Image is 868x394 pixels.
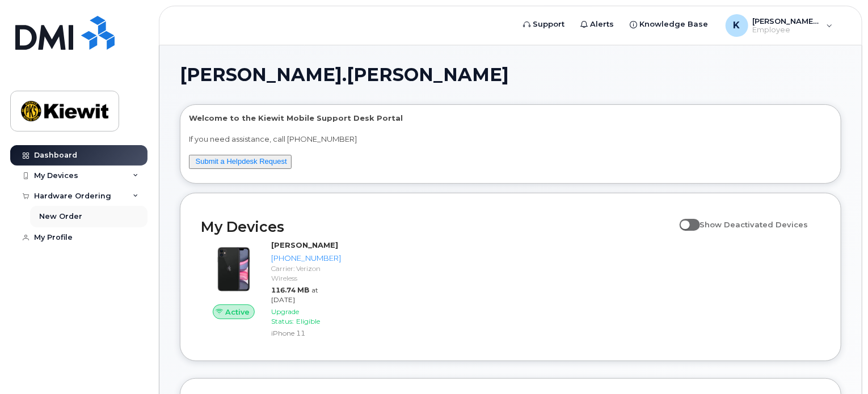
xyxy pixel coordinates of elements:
[271,328,341,338] div: iPhone 11
[180,66,509,83] span: [PERSON_NAME].[PERSON_NAME]
[210,245,258,293] img: iPhone_11.jpg
[201,240,345,340] a: Active[PERSON_NAME][PHONE_NUMBER]Carrier: Verizon Wireless116.74 MBat [DATE]Upgrade Status:Eligib...
[201,218,674,235] h2: My Devices
[680,214,689,223] input: Show Deactivated Devices
[225,307,250,317] span: Active
[271,286,318,304] span: at [DATE]
[271,286,309,294] span: 116.74 MB
[819,345,859,385] iframe: Messenger Launcher
[189,134,832,145] p: If you need assistance, call [PHONE_NUMBER]
[271,307,299,325] span: Upgrade Status:
[296,317,320,325] span: Eligible
[189,113,832,124] p: Welcome to the Kiewit Mobile Support Desk Portal
[189,155,292,169] button: Submit a Helpdesk Request
[271,264,341,283] div: Carrier: Verizon Wireless
[700,220,808,229] span: Show Deactivated Devices
[271,240,338,249] strong: [PERSON_NAME]
[271,253,341,264] div: [PHONE_NUMBER]
[196,157,287,166] a: Submit a Helpdesk Request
